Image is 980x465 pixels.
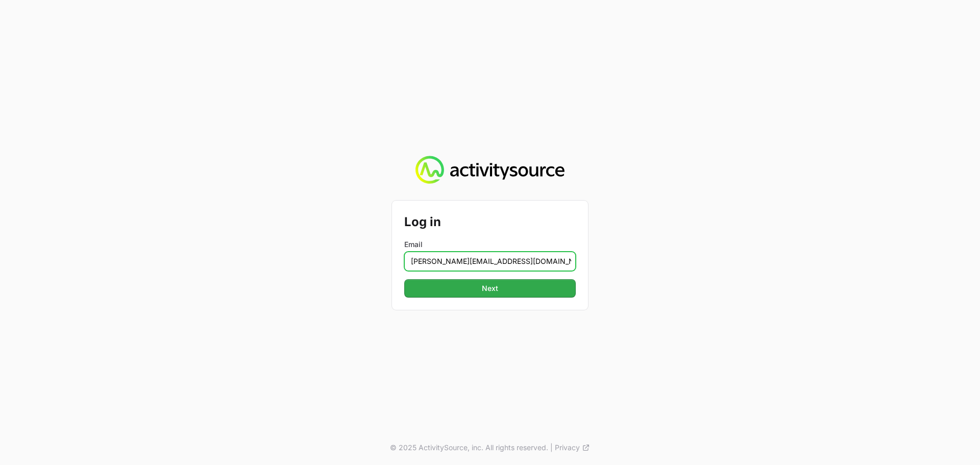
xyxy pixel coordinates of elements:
[555,443,590,453] a: Privacy
[550,443,553,453] span: |
[404,252,576,271] input: Enter your email
[404,239,576,250] label: Email
[404,213,576,231] h2: Log in
[390,443,548,453] p: © 2025 ActivitySource, inc. All rights reserved.
[410,282,570,295] span: Next
[404,279,576,298] button: Next
[415,156,564,184] img: Activity Source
